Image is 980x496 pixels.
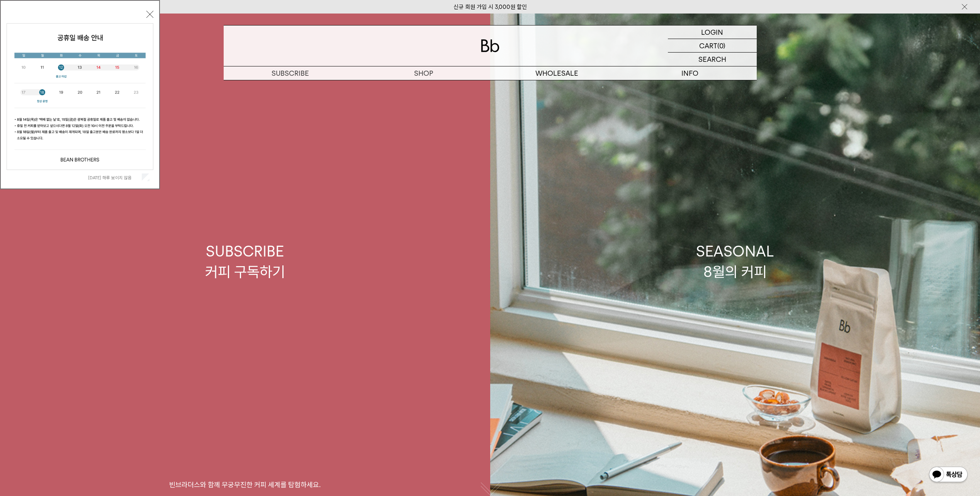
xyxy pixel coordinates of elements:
[928,466,968,484] img: 카카오톡 채널 1:1 채팅 버튼
[717,39,725,52] p: (0)
[88,175,140,180] label: [DATE] 하루 보이지 않음
[623,66,757,80] p: INFO
[224,66,357,80] a: SUBSCRIBE
[696,241,774,282] div: SEASONAL 8월의 커피
[490,66,623,80] p: WHOLESALE
[357,66,490,80] a: SHOP
[205,241,285,282] div: SUBSCRIBE 커피 구독하기
[453,3,527,10] a: 신규 회원 가입 시 3,000원 할인
[701,25,723,39] p: LOGIN
[7,24,153,170] img: cb63d4bbb2e6550c365f227fdc69b27f_113810.jpg
[699,39,717,52] p: CART
[668,39,757,53] a: CART (0)
[698,53,726,66] p: SEARCH
[146,11,153,18] button: 닫기
[668,25,757,39] a: LOGIN
[481,39,499,52] img: 로고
